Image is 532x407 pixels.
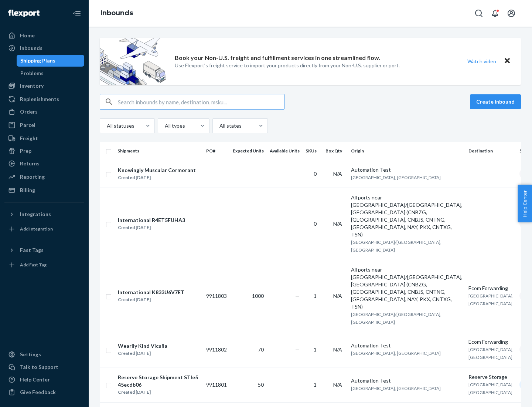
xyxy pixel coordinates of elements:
[351,342,463,349] div: Automation Test
[20,211,51,218] div: Integrations
[20,147,31,155] div: Prep
[4,259,84,271] a: Add Fast Tag
[219,122,219,129] input: All states
[295,346,300,353] span: —
[502,56,512,67] button: Close
[4,361,84,373] a: Talk to Support
[20,376,50,383] div: Help Center
[4,171,84,183] a: Reporting
[118,174,196,181] div: Created [DATE]
[118,166,196,174] div: Knowingly Muscular Cormorant
[100,9,133,17] a: Inbounds
[295,293,300,299] span: —
[8,10,40,17] img: Flexport logo
[4,244,84,256] button: Fast Tags
[206,171,211,177] span: —
[468,373,514,381] div: Reserve Storage
[295,171,300,177] span: —
[351,175,441,180] span: [GEOGRAPHIC_DATA], [GEOGRAPHIC_DATA]
[20,173,45,181] div: Reporting
[203,142,230,160] th: PO#
[115,142,203,160] th: Shipments
[4,208,84,220] button: Integrations
[333,381,342,388] span: N/A
[314,221,317,227] span: 0
[333,293,342,299] span: N/A
[4,93,84,105] a: Replenishments
[17,55,85,67] a: Shipping Plans
[4,119,84,131] a: Parcel
[118,388,200,396] div: Created [DATE]
[20,388,56,396] div: Give Feedback
[118,342,167,350] div: Wearily Kind Vicuña
[252,293,264,299] span: 1000
[20,82,44,90] div: Inventory
[118,296,184,303] div: Created [DATE]
[20,57,55,64] div: Shipping Plans
[118,374,200,388] div: Reserve Storage Shipment STIe545ecdb06
[295,221,300,227] span: —
[351,377,463,384] div: Automation Test
[295,381,300,388] span: —
[468,285,514,292] div: Ecom Forwarding
[471,6,486,21] button: Open Search Box
[20,363,58,371] div: Talk to Support
[95,3,139,24] ol: breadcrumbs
[20,351,41,358] div: Settings
[470,94,521,109] button: Create inbound
[206,221,211,227] span: —
[17,67,85,79] a: Problems
[468,347,514,360] span: [GEOGRAPHIC_DATA], [GEOGRAPHIC_DATA]
[488,6,502,21] button: Open notifications
[175,54,380,62] p: Book your Non-U.S. freight and fulfillment services in one streamlined flow.
[463,56,501,67] button: Watch video
[504,6,519,21] button: Open account menu
[20,160,40,167] div: Returns
[333,346,342,353] span: N/A
[468,293,514,306] span: [GEOGRAPHIC_DATA], [GEOGRAPHIC_DATA]
[465,142,516,160] th: Destination
[4,80,84,92] a: Inventory
[203,260,230,332] td: 9911803
[468,382,514,395] span: [GEOGRAPHIC_DATA], [GEOGRAPHIC_DATA]
[323,142,348,160] th: Box Qty
[175,62,400,69] p: Use Flexport’s freight service to import your products directly from your Non-U.S. supplier or port.
[4,349,84,360] a: Settings
[351,350,441,356] span: [GEOGRAPHIC_DATA], [GEOGRAPHIC_DATA]
[20,186,35,194] div: Billing
[348,142,465,160] th: Origin
[4,42,84,54] a: Inbounds
[314,381,317,388] span: 1
[4,386,84,398] button: Give Feedback
[106,122,107,129] input: All statuses
[351,166,463,174] div: Automation Test
[468,221,473,227] span: —
[4,184,84,196] a: Billing
[118,289,184,296] div: International K833U6V7ET
[4,145,84,157] a: Prep
[69,6,84,21] button: Close Navigation
[468,338,514,346] div: Ecom Forwarding
[518,185,532,222] button: Help Center
[203,367,230,402] td: 9911801
[20,121,35,129] div: Parcel
[20,246,44,254] div: Fast Tags
[351,312,441,325] span: [GEOGRAPHIC_DATA]/[GEOGRAPHIC_DATA], [GEOGRAPHIC_DATA]
[468,171,473,177] span: —
[20,32,35,39] div: Home
[258,346,264,353] span: 70
[258,381,264,388] span: 50
[20,95,59,103] div: Replenishments
[20,108,38,115] div: Orders
[118,224,185,231] div: Created [DATE]
[351,194,463,238] div: All ports near [GEOGRAPHIC_DATA]/[GEOGRAPHIC_DATA], [GEOGRAPHIC_DATA] (CNBZG, [GEOGRAPHIC_DATA], ...
[333,171,342,177] span: N/A
[4,158,84,169] a: Returns
[351,239,441,253] span: [GEOGRAPHIC_DATA]/[GEOGRAPHIC_DATA], [GEOGRAPHIC_DATA]
[20,262,47,268] div: Add Fast Tag
[230,142,267,160] th: Expected Units
[4,223,84,235] a: Add Integration
[20,44,42,52] div: Inbounds
[4,30,84,41] a: Home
